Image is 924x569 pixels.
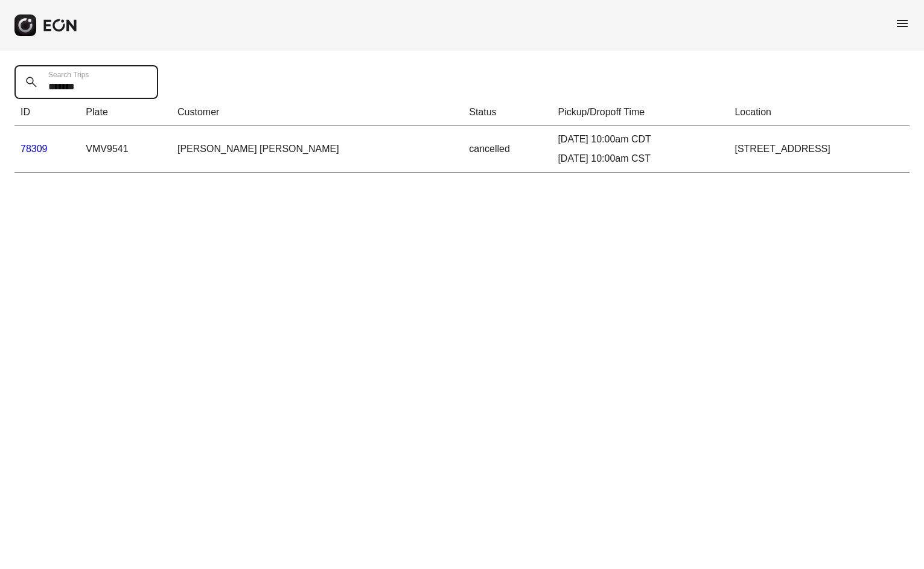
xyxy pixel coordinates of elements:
[558,132,722,147] div: [DATE] 10:00am CDT
[552,99,728,126] th: Pickup/Dropoff Time
[463,99,552,126] th: Status
[14,99,80,126] th: ID
[171,99,463,126] th: Customer
[728,126,910,173] td: [STREET_ADDRESS]
[558,151,722,166] div: [DATE] 10:00am CST
[895,16,910,31] span: menu
[80,126,171,173] td: VMV9541
[48,70,89,80] label: Search Trips
[463,126,552,173] td: cancelled
[171,126,463,173] td: [PERSON_NAME] [PERSON_NAME]
[21,144,48,154] a: 78309
[728,99,910,126] th: Location
[80,99,171,126] th: Plate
